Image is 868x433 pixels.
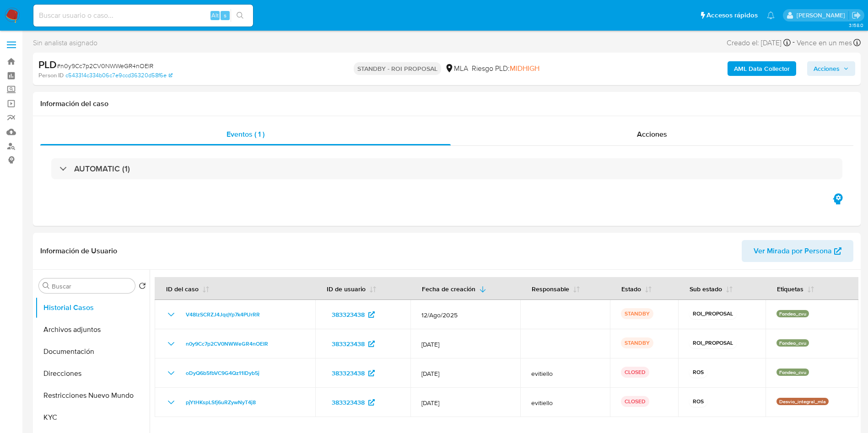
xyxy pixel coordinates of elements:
button: Ver Mirada por Persona [742,240,853,262]
span: Acciones [637,129,667,139]
button: Acciones [807,61,855,76]
p: STANDBY - ROI PROPOSAL [354,62,441,75]
p: nicolas.duclosson@mercadolibre.com [797,11,848,20]
button: search-icon [231,9,249,22]
a: c543314c334b06c7e9ccd36320d58f6e [65,71,173,80]
span: # n0y9Cc7p2CV0NWWeGR4nOEIR [57,61,153,70]
b: PLD [38,57,57,72]
input: Buscar [52,282,131,290]
span: Vence en un mes [797,38,852,48]
div: Creado el: [DATE] [727,37,791,49]
b: Person ID [38,71,64,80]
a: Notificaciones [767,11,775,19]
button: Direcciones [35,363,150,385]
button: Buscar [43,282,50,289]
span: Sin analista asignado [33,38,97,48]
button: KYC [35,406,150,428]
button: Volver al orden por defecto [139,282,146,292]
span: Eventos ( 1 ) [226,129,264,139]
button: AML Data Collector [728,61,796,76]
span: MIDHIGH [510,63,539,74]
h3: AUTOMATIC (1) [74,164,130,174]
span: Acciones [814,61,840,76]
span: Accesos rápidos [706,11,758,20]
span: Ver Mirada por Persona [754,240,832,262]
button: Documentación [35,341,150,363]
input: Buscar usuario o caso... [33,10,253,21]
span: s [224,11,226,20]
button: Archivos adjuntos [35,319,150,341]
h1: Información del caso [40,99,853,108]
span: - [793,37,795,49]
div: MLA [445,64,468,74]
span: Alt [211,11,219,20]
div: AUTOMATIC (1) [51,158,842,179]
h1: Información de Usuario [40,246,117,256]
a: Salir [852,11,861,20]
button: Restricciones Nuevo Mundo [35,385,150,406]
span: Riesgo PLD: [472,64,539,74]
b: AML Data Collector [734,61,790,76]
button: Historial Casos [35,297,150,319]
